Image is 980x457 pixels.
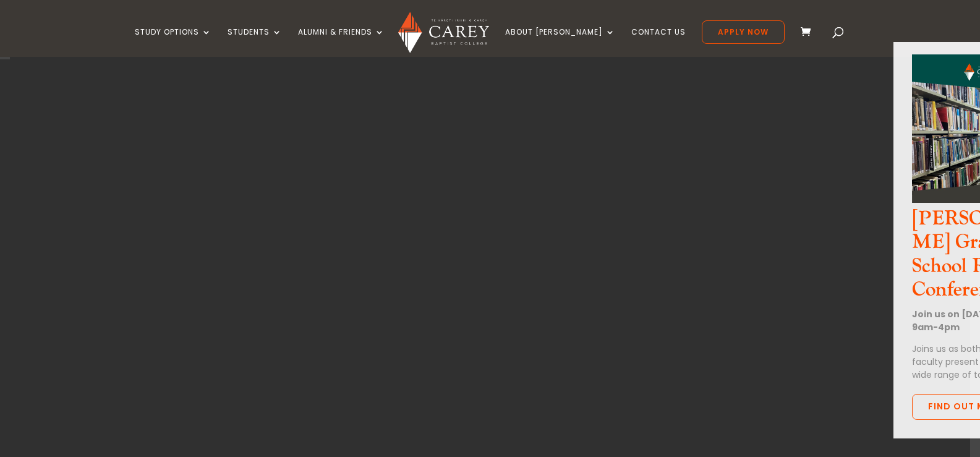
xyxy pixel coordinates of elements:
img: Carey Baptist College [398,12,489,53]
a: Study Options [135,28,211,57]
a: Alumni & Friends [298,28,385,57]
a: Contact Us [631,28,686,57]
a: Students [228,28,282,57]
a: Apply Now [702,20,785,44]
strong: 9am-4pm [912,321,960,333]
a: About [PERSON_NAME] [505,28,615,57]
